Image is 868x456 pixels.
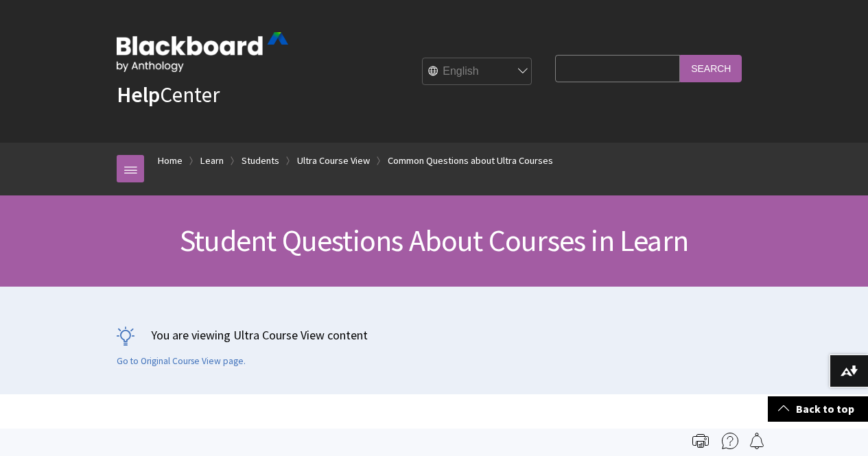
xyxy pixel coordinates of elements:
[423,58,532,86] select: Site Language Selector
[722,433,738,449] img: More help
[117,32,288,72] img: Blackboard by Anthology
[158,152,183,169] a: Home
[297,152,370,169] a: Ultra Course View
[768,396,868,422] a: Back to top
[117,81,220,108] a: HelpCenter
[200,152,224,169] a: Learn
[680,55,742,82] input: Search
[117,326,751,344] p: You are viewing Ultra Course View content
[242,152,279,169] a: Students
[749,433,765,449] img: Follow this page
[117,81,160,108] strong: Help
[117,355,246,368] a: Go to Original Course View page.
[388,152,553,169] a: Common Questions about Ultra Courses
[180,221,688,259] span: Student Questions About Courses in Learn
[692,433,709,449] img: Print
